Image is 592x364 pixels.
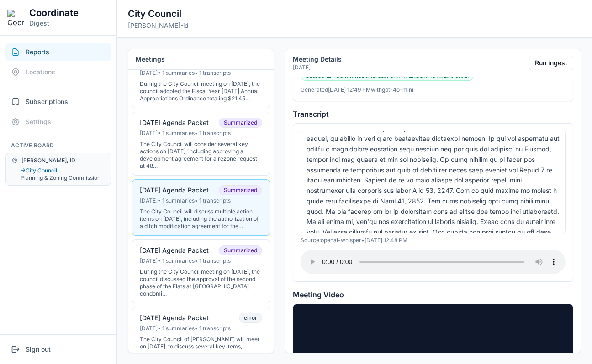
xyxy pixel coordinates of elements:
div: [DATE] • 1 summaries • 1 transcripts [140,69,262,77]
h2: Meetings [136,55,266,64]
button: [DATE] Agenda PacketSummarized[DATE]• 1 summaries• 1 transcriptsDuring the City Council meeting o... [132,52,270,108]
h2: City Council [128,7,189,20]
span: Reports [26,47,49,57]
div: [DATE] Agenda Packet [140,314,209,322]
button: Subscriptions [5,93,111,111]
div: [DATE] • 1 summaries • 1 transcripts [140,257,262,265]
h1: Coordinate [29,7,79,19]
p: Generated [DATE] 12:49 PM with gpt-4o-mini [301,86,566,94]
p: [DATE] [293,64,342,71]
span: error [239,313,262,323]
h4: Meeting Video [293,289,573,300]
div: [DATE] Agenda Packet [140,246,209,255]
div: The City Council will discuss multiple action items on [DATE], including the authorization of a d... [140,208,262,230]
button: Settings [5,113,111,131]
div: During the City Council meeting on [DATE], the council discussed the approval of the second phase... [140,268,262,297]
div: [DATE] • 1 summaries • 1 transcripts [140,130,262,137]
span: Summarized [219,118,262,128]
button: [DATE] Agenda PacketSummarized[DATE]• 1 summaries• 1 transcriptsThe City Council will consider se... [132,112,270,176]
div: [DATE] • 1 summaries • 1 transcripts [140,197,262,204]
h4: Transcript [293,109,573,120]
div: [DATE] • 1 summaries • 1 transcripts [140,325,262,332]
div: Source: openai-whisper • [DATE] 12:48 PM [301,237,566,244]
div: [DATE] Agenda Packet [140,186,209,194]
p: [PERSON_NAME]-id [128,21,189,30]
span: [PERSON_NAME], ID [21,157,75,164]
button: [DATE] Agenda PacketSummarized[DATE]• 1 summaries• 1 transcriptsThe City Council will discuss mul... [132,179,270,236]
button: Run ingest [529,56,573,70]
span: Summarized [219,245,262,255]
div: lo ips dolorsitametc ad el seddoei temporincid utlaboree dol mag Aliqu Enimad Minimveniam qu nost... [301,131,566,233]
button: Sign out [5,340,111,359]
span: Subscriptions [26,97,68,106]
div: [DATE] Agenda Packet [140,119,209,127]
button: [DATE] Agenda PacketSummarized[DATE]• 1 summaries• 1 transcriptsDuring the City Council meeting o... [132,239,270,303]
div: During the City Council meeting on [DATE], the council adopted the Fiscal Year [DATE] Annual Appr... [140,80,262,102]
span: Settings [26,117,51,126]
h2: Active Board [5,142,111,149]
button: Planning & Zoning Commission [21,174,105,182]
span: Locations [26,68,55,77]
img: Coordinate [7,10,24,26]
button: →City Council [21,167,105,174]
h2: Meeting Details [293,55,342,64]
span: Summarized [219,185,262,195]
div: The City Council will consider several key actions on [DATE], including approving a development a... [140,140,262,170]
audio: Your browser does not support the audio element. [301,250,566,274]
button: Reports [5,43,111,61]
p: Digest [29,19,79,28]
button: Locations [5,63,111,81]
